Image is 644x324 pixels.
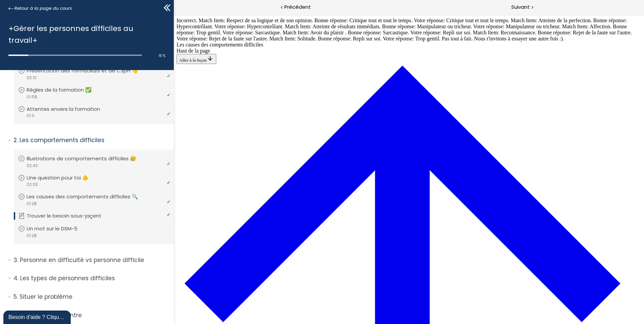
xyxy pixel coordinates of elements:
p: Présentation des formateurs et de C3pH 👋 [27,67,148,74]
p: Règles de la formation ✅ [27,86,102,94]
p: Les comportements difficiles [13,136,169,144]
span: 01:58 [26,94,37,100]
p: Un mot sur le DSM-5 [27,225,88,232]
span: Suivant [511,3,530,11]
span: 03:10 [26,75,37,81]
span: 15 % [159,53,165,58]
div: Les causes des comportements difficiles [3,27,468,33]
span: 2. [13,136,18,144]
span: 4. [13,274,19,283]
p: Situer le problème [13,293,169,301]
iframe: chat widget [3,309,72,324]
p: Attentes envers la formation [27,105,110,113]
span: 02:43 [26,163,38,169]
span: Précédent [284,3,311,11]
span: 01:28 [26,233,37,239]
div: Haut de la page [3,33,468,39]
p: Une question pour toi 🫵 [27,174,99,182]
span: 5. [13,293,18,301]
p: Les types de personnes difficiles [13,274,169,283]
p: Illustrations de comportements difficiles 😥 [27,155,147,162]
span: Aller à la leçon [5,43,40,48]
p: Trouver le besoin sous-jaçent [27,212,111,220]
span: 01:28 [26,201,37,207]
button: Aller à la leçon [3,39,42,49]
span: 02:03 [26,182,38,188]
p: Préparer la rencontre [13,311,169,320]
span: 01:11 [26,113,34,119]
h1: +Gérer les personnes difficiles au travail+ [8,23,162,46]
p: Les causes des comportements difficiles 🔍 [27,193,148,200]
div: Incorrect. Match Item: Respect de sa logique et de son opinion. Bonne réponse: Critique tout et t... [3,3,468,27]
p: Personne en difficulté vs personne difficile [13,256,169,264]
span: 3. [13,256,18,264]
a: Retour à la page du cours [8,5,72,12]
span: Retour à la page du cours [14,5,72,12]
